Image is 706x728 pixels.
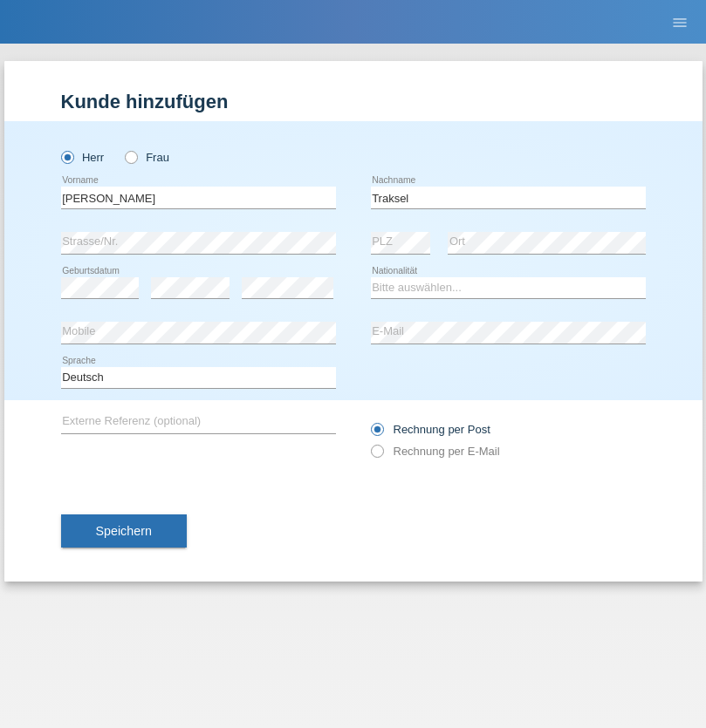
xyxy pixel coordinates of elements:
[61,514,187,548] button: Speichern
[371,445,382,466] input: Rechnung per E-Mail
[96,524,152,538] span: Speichern
[371,423,490,436] label: Rechnung per Post
[671,14,689,31] i: menu
[61,151,105,164] label: Herr
[61,91,646,112] h1: Kunde hinzufügen
[662,17,697,27] a: menu
[125,151,169,164] label: Frau
[125,151,136,162] input: Frau
[61,151,72,162] input: Herr
[371,445,500,458] label: Rechnung per E-Mail
[371,423,382,445] input: Rechnung per Post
